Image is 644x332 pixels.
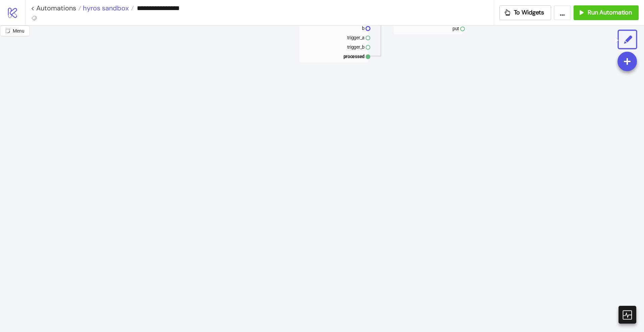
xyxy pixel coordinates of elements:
[13,28,24,34] span: Menu
[499,5,551,20] button: To Widgets
[81,5,134,11] a: hyros sandbox
[81,4,129,12] span: hyros sandbox
[362,26,365,31] text: b
[514,9,544,16] span: To Widgets
[31,5,81,11] a: < Automations
[5,29,10,33] span: radius-bottomright
[554,5,571,20] button: ...
[574,5,639,20] button: Run Automation
[588,9,632,16] span: Run Automation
